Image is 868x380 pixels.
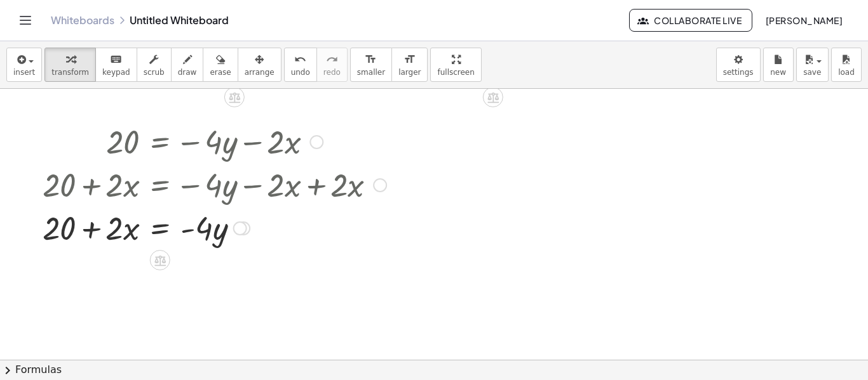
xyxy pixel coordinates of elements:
[483,87,503,107] div: Apply the same math to both sides of the equation
[210,68,231,77] span: erase
[291,68,310,77] span: undo
[245,68,275,77] span: arrange
[137,48,172,82] button: scrub
[238,48,281,82] button: arrange
[716,48,761,82] button: settings
[294,52,306,67] i: undo
[350,48,392,82] button: format_sizesmaller
[95,48,137,82] button: keyboardkeypad
[803,68,821,77] span: save
[430,48,481,82] button: fullscreen
[831,48,862,82] button: load
[224,87,245,107] div: Apply the same math to both sides of the equation
[391,48,428,82] button: format_sizelarger
[365,52,377,67] i: format_size
[178,68,197,77] span: draw
[316,48,348,82] button: redoredo
[51,68,89,77] span: transform
[357,68,385,77] span: smaller
[770,68,786,77] span: new
[723,68,754,77] span: settings
[51,14,114,27] a: Whiteboards
[437,68,474,77] span: fullscreen
[398,68,421,77] span: larger
[150,250,170,270] div: Apply the same math to both sides of the equation
[102,68,130,77] span: keypad
[284,48,317,82] button: undoundo
[171,48,204,82] button: draw
[110,52,122,67] i: keyboard
[44,48,96,82] button: transform
[203,48,238,82] button: erase
[403,52,416,67] i: format_size
[763,48,794,82] button: new
[323,68,341,77] span: redo
[838,68,855,77] span: load
[13,68,35,77] span: insert
[629,9,752,32] button: Collaborate Live
[144,68,165,77] span: scrub
[755,9,853,32] button: [PERSON_NAME]
[765,15,843,26] span: [PERSON_NAME]
[326,52,338,67] i: redo
[796,48,829,82] button: save
[15,10,36,30] button: Toggle navigation
[6,48,42,82] button: insert
[640,15,742,26] span: Collaborate Live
